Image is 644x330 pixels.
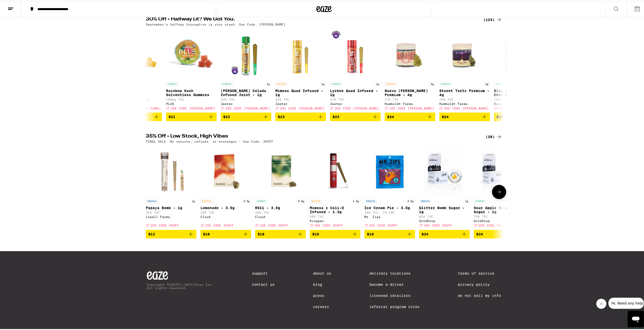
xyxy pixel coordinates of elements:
p: 100mg THC [494,97,545,100]
p: 40% THC [310,214,360,217]
a: Open page for Mimosa Quad Infused - 1g from Jeeter [275,28,326,112]
span: USE CODE 35OFF [151,223,179,226]
p: HYBRID [255,198,267,202]
p: Copyright © [DATE]-[DATE] Eaze Inc. All rights reserved. [147,282,214,289]
span: $18 [258,231,264,235]
img: Jeeter - Lychee Quad Infused - 1g [330,28,381,78]
img: Jeeter - Mimosa Quad Infused - 1g [275,28,326,78]
p: 24% THC [439,97,490,100]
span: USE CODE 35OFF [205,223,234,226]
span: $23 [333,114,339,118]
a: (123) [483,16,502,22]
button: Add to bag [200,229,251,237]
p: Glitter Bomb Sugar - 1g [419,205,470,213]
div: Kiva Confections [494,101,545,104]
p: 1g [375,81,381,85]
span: $18 [312,231,319,235]
p: 20% THC [200,210,251,213]
a: Delivery Locations [369,270,420,274]
a: Open page for Lychee Quad Infused - 1g from Jeeter [330,28,381,112]
p: 82% THC [419,214,470,217]
a: Privacy Policy [458,281,501,285]
a: Become a Driver [369,281,420,285]
div: GoldDrop [474,218,524,222]
button: Add to bag [439,112,490,120]
img: PLUS - Rainbow Kush Solventless Gummies [166,28,217,78]
p: 1g [464,198,470,202]
a: Press [313,293,331,297]
p: 1g [265,81,271,85]
p: Lychee Quad Infused - 1g [330,88,381,96]
div: Cloud [255,214,306,217]
p: HYBRID [330,81,342,85]
span: USE CODE [PERSON_NAME] [444,106,489,109]
p: 27% THC [385,97,435,100]
p: 100mg THC [166,97,217,100]
span: USE CODE 35OFF [369,223,398,226]
p: SATIVA [385,81,397,85]
span: USE CODE 35OFF [315,223,343,226]
div: GoldDrop [419,218,470,222]
div: Jeeter [275,101,326,104]
p: Papaya Bomb - 1g [146,205,196,209]
span: $18 [367,231,374,235]
p: 41% THC [330,97,381,100]
span: USE CODE [PERSON_NAME] [389,106,434,109]
p: HYBRID [474,198,486,202]
img: Kingpen - Mimosa x Cali-O Infused - 1.3g [310,145,360,195]
span: USE CODE 35OFF [424,223,452,226]
p: INDICA [419,198,431,202]
a: Open page for Pina Colada Infused Joint - 1g from Jeeter [221,28,271,112]
button: Add to bag [310,229,360,237]
span: USE CODE [PERSON_NAME] [171,106,215,109]
iframe: Close message [596,298,606,308]
p: Blackberry Dark Chocolate Bar [494,88,545,96]
p: Street Tartz Premium - 4g [439,88,490,96]
p: SATIVA [275,81,287,85]
span: $24 [496,114,503,118]
button: Add to bag [364,229,415,237]
p: HYBRID [166,81,178,85]
a: Support [252,270,275,274]
div: Kingpen [310,218,360,222]
img: Humboldt Farms - Guava Mintz Premium - 4g [385,28,435,78]
a: Open page for Glitter Bomb Sugar - 1g from GoldDrop [419,145,470,229]
p: 79% THC [474,214,524,217]
div: Cloud [200,214,251,217]
img: Lowell Farms - Papaya Bomb - 1g [146,145,196,195]
iframe: Message from company [608,297,644,308]
span: USE CODE [PERSON_NAME] [335,106,379,109]
img: Mr. Zips - Ice Cream Pie - 3.5g [364,145,415,195]
a: Open page for Ice Cream Pie - 3.5g from Mr. Zips [364,145,415,229]
button: Add to bag [494,112,545,120]
a: Open page for Guava Mintz Premium - 4g from Humboldt Farms [385,28,435,112]
p: HYBRID [439,81,451,85]
p: 20% THC [255,210,306,213]
p: Guava [PERSON_NAME] Premium - 4g [385,88,435,96]
a: Open page for RS11 - 3.5g from Cloud [255,145,306,229]
p: HYBRID [221,81,233,85]
button: Add to bag [146,229,196,237]
a: Open page for Sour Apple Smackers Sugar - 1g from GoldDrop [474,145,524,229]
a: Open page for Rainbow Kush Solventless Gummies from PLUS [166,28,217,112]
p: Sour Apple Smackers Sugar - 1g [474,205,524,213]
p: 1g [320,81,326,85]
a: Terms of Service [458,270,501,274]
img: Cloud - RS11 - 3.5g [255,145,306,195]
a: Do Not Sell My Info [458,293,501,297]
iframe: Button to launch messaging window [628,310,644,326]
img: Jeeter - Pina Colada Infused Joint - 1g [221,28,271,78]
a: Blog [313,281,331,285]
div: PLUS [166,101,217,104]
h2: 35% Off - Low Stock, High Vibes [146,133,477,139]
p: 4g [429,81,435,85]
img: Humboldt Farms - Street Tartz Premium - 4g [439,28,490,78]
p: 4g [484,81,490,85]
p: SATIVA [200,198,213,202]
p: Mimosa Quad Infused - 1g [275,88,326,96]
div: Humboldt Farms [439,101,490,104]
p: 42% THC [275,97,326,100]
span: $18 [203,231,210,235]
a: Open page for Mimosa x Cali-O Infused - 1.3g from Kingpen [310,145,360,229]
a: Open page for Blackberry Dark Chocolate Bar from Kiva Confections [494,28,545,112]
